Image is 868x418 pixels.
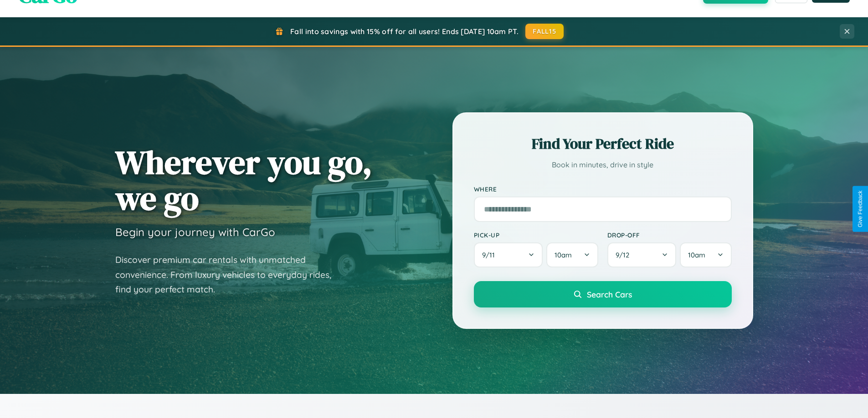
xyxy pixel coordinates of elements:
button: 9/12 [607,242,677,267]
button: Search Cars [474,281,732,307]
span: Search Cars [587,289,632,299]
span: 10am [555,251,572,259]
p: Book in minutes, drive in style [474,158,732,171]
button: 9/11 [474,242,543,267]
h2: Find Your Perfect Ride [474,134,732,154]
label: Where [474,185,732,193]
span: Fall into savings with 15% off for all users! Ends [DATE] 10am PT. [290,27,519,36]
h3: Begin your journey with CarGo [115,225,275,239]
p: Discover premium car rentals with unmatched convenience. From luxury vehicles to everyday rides, ... [115,252,343,297]
button: FALL15 [525,24,564,39]
div: Give Feedback [857,191,863,227]
button: 10am [546,242,598,267]
button: 10am [680,242,731,267]
span: 9 / 12 [616,251,634,259]
h1: Wherever you go, we go [115,144,372,216]
span: 9 / 11 [482,251,499,259]
span: 10am [688,251,705,259]
label: Pick-up [474,231,598,239]
label: Drop-off [607,231,732,239]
